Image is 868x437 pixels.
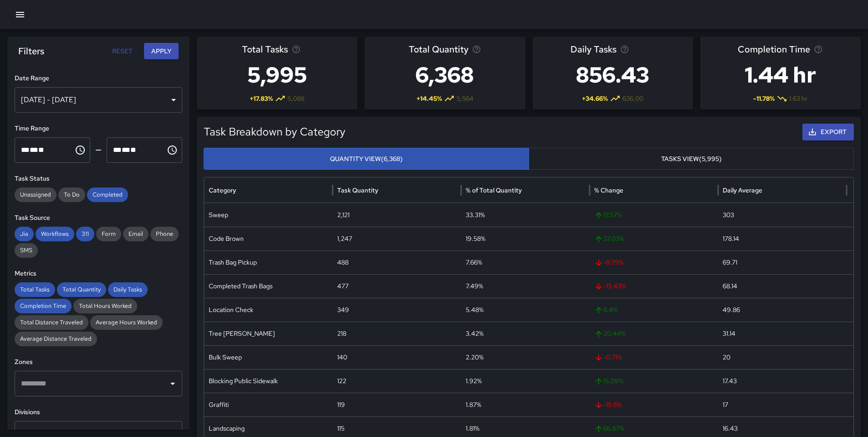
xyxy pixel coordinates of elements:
button: Choose time, selected time is 11:59 PM [163,141,181,159]
div: 1.92% [461,369,590,393]
div: [DATE] - [DATE] [15,87,182,113]
div: 178.14 [718,227,847,250]
span: + 14.45 % [416,94,442,103]
button: Open [166,377,179,390]
span: 15.09 % [594,369,714,393]
div: 140 [333,345,461,369]
h6: Task Status [15,174,182,184]
div: Total Hours Worked [73,299,137,313]
div: Completed Trash Bags [204,274,333,298]
div: 3.42% [461,322,590,345]
div: Total Quantity [57,282,106,297]
span: Form [96,229,121,239]
button: Tasks View(5,995) [529,148,854,170]
div: Completion Time [15,299,72,313]
span: Total Quantity [409,42,468,57]
div: Task Quantity [337,186,378,194]
span: Meridiem [130,146,136,153]
div: Location Check [204,298,333,322]
h6: Zones [15,357,182,367]
div: 7.66% [461,250,590,274]
div: 19.58% [461,227,590,250]
div: 7.49% [461,274,590,298]
span: 5,564 [457,94,473,103]
div: 218 [333,322,461,345]
div: Graffiti [204,393,333,416]
span: Completion Time [738,42,810,57]
div: 477 [333,274,461,298]
h6: Time Range [15,124,182,134]
div: 349 [333,298,461,322]
div: 33.31% [461,203,590,227]
span: 20.44 % [594,322,714,345]
div: Daily Average [723,186,762,194]
span: + 34.66 % [582,94,608,103]
span: Total Distance Traveled [15,318,88,327]
span: SMS [15,246,38,255]
span: -0.71 % [594,346,714,369]
span: 17.57 % [594,203,714,227]
span: Average Hours Worked [90,318,163,327]
span: To Do [58,190,85,199]
span: Total Hours Worked [73,302,137,311]
div: % Change [594,186,623,194]
div: 69.71 [718,250,847,274]
span: Meridiem [38,146,44,153]
h5: Task Breakdown by Category [204,125,690,139]
h3: 6,368 [409,57,481,93]
div: Total Tasks [15,282,55,297]
div: Completed [87,187,128,202]
div: Unassigned [15,187,56,202]
span: Total Tasks [242,42,288,57]
div: 17.43 [718,369,847,393]
div: SMS [15,243,38,258]
div: 2.20% [461,345,590,369]
span: Average Distance Traveled [15,334,97,343]
span: Completion Time [15,302,72,311]
div: 122 [333,369,461,393]
span: -13.43 % [594,275,714,298]
h6: Task Source [15,213,182,223]
button: Apply [144,43,179,60]
div: Blocking Public Sidewalk [204,369,333,393]
span: Minutes [122,146,130,153]
h3: 856.43 [570,57,655,93]
span: Workflows [36,229,74,239]
button: Export [802,124,854,140]
div: Tree Wells [204,322,333,345]
h3: 1.44 hr [738,57,823,93]
span: Email [123,229,149,239]
span: -8.79 % [594,251,714,274]
div: 5.48% [461,298,590,322]
h6: Filters [18,44,44,58]
div: 311 [76,227,94,241]
h6: Divisions [15,407,182,417]
div: 119 [333,393,461,416]
span: -11.78 % [753,94,775,103]
div: 488 [333,250,461,274]
span: Unassigned [15,190,56,199]
div: 17 [718,393,847,416]
div: Email [123,227,149,241]
span: + 17.83 % [250,94,273,103]
svg: Average number of tasks per day in the selected period, compared to the previous period. [620,45,629,54]
div: Code Brown [204,227,333,250]
div: Phone [150,227,179,241]
span: Phone [150,229,179,239]
span: Hours [113,146,122,153]
div: 31.14 [718,322,847,345]
button: Reset [108,43,137,60]
span: Minutes [30,146,38,153]
h6: Date Range [15,73,182,83]
div: 2,121 [333,203,461,227]
div: Average Hours Worked [90,315,163,330]
span: Total Quantity [57,285,106,294]
div: 20 [718,345,847,369]
h6: Metrics [15,269,182,279]
div: 1.87% [461,393,590,416]
div: 68.14 [718,274,847,298]
div: 49.86 [718,298,847,322]
div: Sweep [204,203,333,227]
span: Hours [21,146,30,153]
span: 311 [76,229,94,239]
